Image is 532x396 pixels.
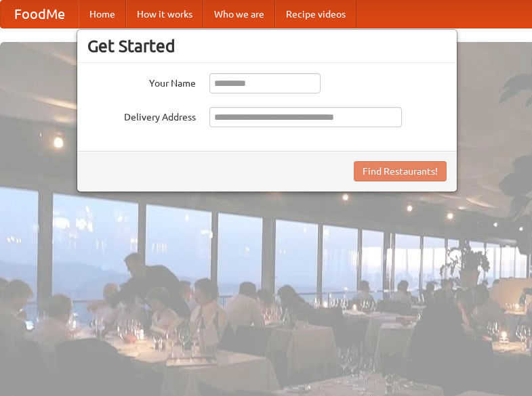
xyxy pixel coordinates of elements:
[354,161,447,181] button: Find Restaurants!
[87,107,196,124] label: Delivery Address
[1,1,79,28] a: FoodMe
[79,1,126,28] a: Home
[87,36,447,56] h3: Get Started
[275,1,356,28] a: Recipe videos
[87,73,196,90] label: Your Name
[126,1,203,28] a: How it works
[203,1,275,28] a: Who we are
